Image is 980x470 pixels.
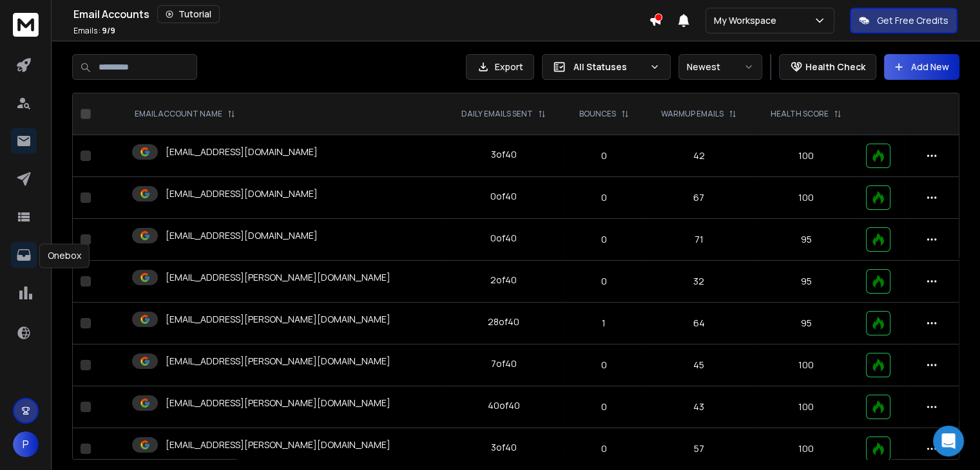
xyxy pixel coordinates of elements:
[805,61,865,73] p: Health Check
[13,431,39,457] button: P
[490,232,517,245] div: 0 of 40
[572,442,637,455] p: 0
[102,25,115,36] span: 9 / 9
[644,261,754,303] td: 32
[754,135,858,177] td: 100
[572,233,637,246] p: 0
[644,428,754,470] td: 57
[714,14,782,27] p: My Workspace
[754,428,858,470] td: 100
[73,5,649,23] div: Email Accounts
[678,54,762,80] button: Newest
[754,386,858,428] td: 100
[573,61,644,73] p: All Statuses
[166,438,390,451] p: [EMAIL_ADDRESS][PERSON_NAME][DOMAIN_NAME]
[754,303,858,344] td: 95
[572,400,637,413] p: 0
[488,315,519,328] div: 28 of 40
[490,274,517,287] div: 2 of 40
[166,229,318,242] p: [EMAIL_ADDRESS][DOMAIN_NAME]
[572,359,637,371] p: 0
[754,219,858,261] td: 95
[491,357,517,370] div: 7 of 40
[166,397,390,409] p: [EMAIL_ADDRESS][PERSON_NAME][DOMAIN_NAME]
[491,148,517,161] div: 3 of 40
[644,219,754,261] td: 71
[754,344,858,386] td: 100
[661,109,724,119] p: WARMUP EMAILS
[166,355,390,368] p: [EMAIL_ADDRESS][PERSON_NAME][DOMAIN_NAME]
[579,109,616,119] p: BOUNCES
[166,146,318,158] p: [EMAIL_ADDRESS][DOMAIN_NAME]
[754,261,858,303] td: 95
[644,386,754,428] td: 43
[754,177,858,219] td: 100
[166,187,318,200] p: [EMAIL_ADDRESS][DOMAIN_NAME]
[572,317,637,330] p: 1
[461,109,533,119] p: DAILY EMAILS SENT
[73,26,115,36] p: Emails :
[644,177,754,219] td: 67
[491,441,517,454] div: 3 of 40
[933,426,964,456] div: Open Intercom Messenger
[488,399,520,412] div: 40 of 40
[572,191,637,204] p: 0
[779,54,876,80] button: Health Check
[39,243,90,268] div: Onebox
[135,109,235,119] div: EMAIL ACCOUNT NAME
[572,149,637,162] p: 0
[466,54,534,80] button: Export
[644,303,754,344] td: 64
[850,8,957,33] button: Get Free Credits
[877,14,948,27] p: Get Free Credits
[166,313,390,326] p: [EMAIL_ADDRESS][PERSON_NAME][DOMAIN_NAME]
[644,344,754,386] td: 45
[644,135,754,177] td: 42
[490,190,517,203] div: 0 of 40
[157,5,220,23] button: Tutorial
[572,275,637,288] p: 0
[884,54,959,80] button: Add New
[771,109,829,119] p: HEALTH SCORE
[166,271,390,284] p: [EMAIL_ADDRESS][PERSON_NAME][DOMAIN_NAME]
